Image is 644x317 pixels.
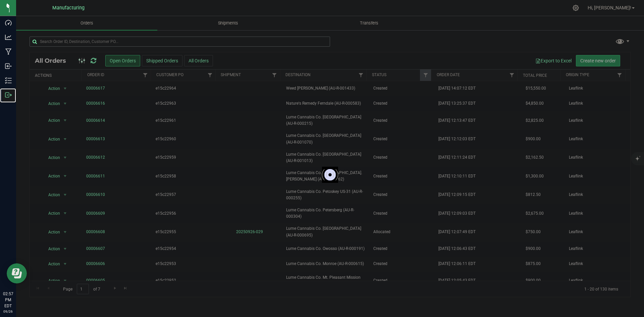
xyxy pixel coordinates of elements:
[3,291,13,309] p: 02:57 PM EDT
[71,20,102,26] span: Orders
[5,63,12,69] inline-svg: Inbound
[30,37,330,47] input: Search Order ID, Destination, Customer PO...
[299,16,440,30] a: Transfers
[572,5,580,11] div: Manage settings
[5,92,12,98] inline-svg: Outbound
[351,20,387,26] span: Transfers
[5,19,12,26] inline-svg: Dashboard
[3,309,13,314] p: 09/26
[588,5,631,10] span: Hi, [PERSON_NAME]!
[5,34,12,41] inline-svg: Analytics
[7,263,27,283] iframe: Resource center
[157,16,299,30] a: Shipments
[5,77,12,84] inline-svg: Inventory
[209,20,247,26] span: Shipments
[52,5,85,11] span: Manufacturing
[16,16,157,30] a: Orders
[5,48,12,55] inline-svg: Manufacturing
